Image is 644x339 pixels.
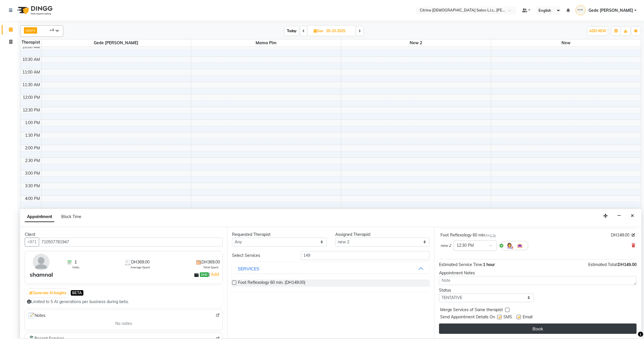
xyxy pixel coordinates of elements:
div: 3:30 PM [24,183,41,189]
span: +4 [49,28,58,32]
div: 3:00 PM [24,170,41,176]
input: 2025-10-05 [325,27,353,35]
span: Send Appointment Details On [440,314,495,321]
img: avatar [33,254,49,270]
button: Generate AI Insights [28,289,68,297]
div: 11:30 AM [21,82,41,88]
div: shamnal [30,270,53,279]
span: Foot Reflexology 60 min. (DH149.00) [238,280,305,287]
span: DH149.00 [611,232,629,238]
div: SERVICES [238,265,259,272]
span: ADD NEW [589,29,606,33]
button: Close [628,211,637,220]
a: x [33,28,35,32]
span: Gede [PERSON_NAME] [41,39,191,47]
div: 11:00 AM [21,69,41,75]
span: asal [26,28,33,32]
div: Select Services [228,253,296,259]
span: Block Time [61,214,81,219]
span: Total Spent [203,265,218,269]
div: 12:00 PM [22,95,41,101]
span: DH369.00 [202,259,220,265]
small: for [486,233,496,237]
span: Estimated Total: [588,262,618,267]
div: Requested Therapist [232,232,327,238]
img: Hairdresser.png [506,242,513,249]
button: +971 [25,238,39,246]
span: Gede [PERSON_NAME] [589,7,633,14]
span: Email [523,314,532,321]
span: Average Spent [131,265,150,269]
span: new 2 [341,39,491,47]
div: Limited to 5 AI generations per business during beta. [27,299,220,305]
span: Mama Pim [191,39,341,47]
span: DH369.00 [131,259,149,265]
span: DH149.00 [618,262,637,267]
div: 10:30 AM [21,57,41,63]
button: SERVICES [234,263,427,274]
span: new [491,39,641,47]
div: Therapist [20,39,41,45]
div: 1:30 PM [24,132,41,138]
span: Today [285,26,299,35]
span: new 2 [440,243,451,249]
input: Search by Name/Mobile/Email/Code [39,238,223,246]
div: 4:30 PM [24,208,41,214]
div: Status [439,287,534,293]
img: Gede Yohanes Marthana [576,5,586,15]
span: Estimated Service Time: [439,262,483,267]
i: Edit price [632,233,635,237]
button: ADD NEW [588,27,607,35]
div: 1:00 PM [24,120,41,126]
div: Appointment Notes [439,270,637,276]
span: Sun [312,29,325,33]
span: Visits [72,265,79,269]
div: Foot Reflexology 60 min. [440,232,496,238]
span: SMS [503,314,512,321]
span: No notes [115,321,132,327]
span: 1 hr [490,233,496,237]
div: 10:00 AM [21,44,41,50]
button: Book [439,323,637,334]
span: 1 hour [483,262,495,267]
div: 2:30 PM [24,158,41,164]
img: Interior.png [516,242,523,249]
span: DH0 [200,272,208,277]
span: Notes [27,312,45,319]
span: Merge Services of Same therapist [440,307,503,314]
div: Assigned Therapist [335,232,430,238]
div: 2:00 PM [24,145,41,151]
span: BETA [71,290,83,296]
input: Search by service name [301,251,430,260]
div: 12:30 PM [22,107,41,113]
span: 1 [74,259,77,265]
div: 4:00 PM [24,196,41,202]
span: | [209,271,220,278]
a: Add [210,271,220,278]
div: Client [25,232,223,238]
img: logo [15,2,54,18]
span: Appointment [25,212,54,222]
